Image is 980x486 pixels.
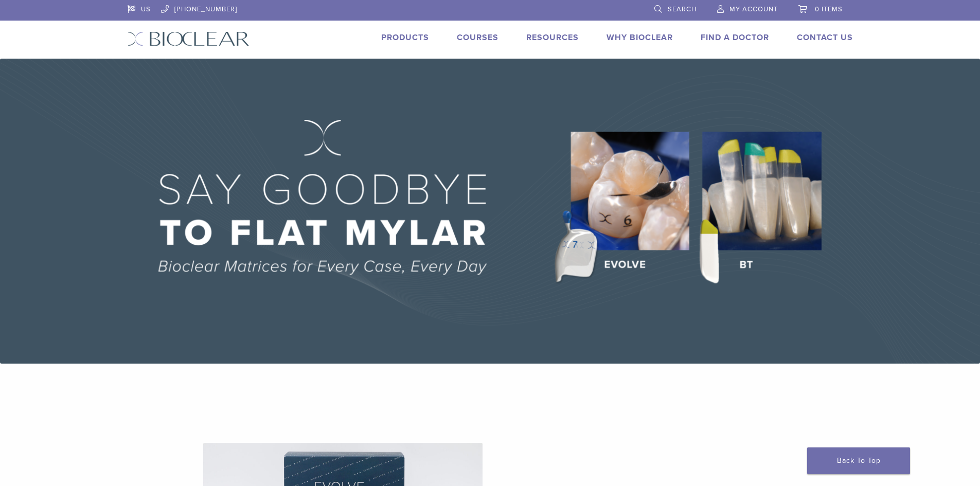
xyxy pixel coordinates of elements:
[457,32,498,43] a: Courses
[807,447,910,474] a: Back To Top
[128,31,250,46] img: Bioclear
[381,32,429,43] a: Products
[815,5,843,13] span: 0 items
[526,32,579,43] a: Resources
[701,32,769,43] a: Find A Doctor
[797,32,853,43] a: Contact Us
[607,32,673,43] a: Why Bioclear
[668,5,697,13] span: Search
[729,5,778,13] span: My Account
